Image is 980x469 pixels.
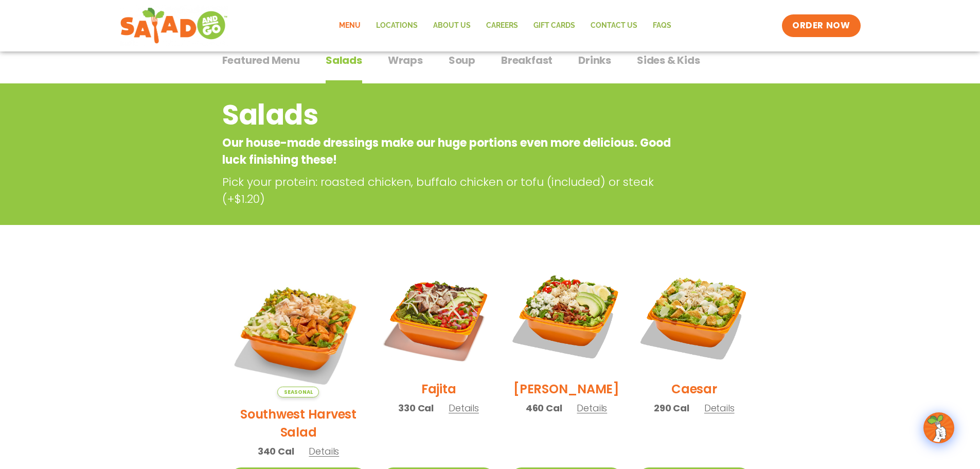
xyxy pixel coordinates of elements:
[398,401,434,415] span: 330 Cal
[425,14,478,38] a: About Us
[577,402,607,414] span: Details
[449,402,479,414] span: Details
[782,14,860,37] a: ORDER NOW
[449,53,475,68] span: Soup
[526,14,583,38] a: GIFT CARDS
[331,14,679,38] nav: Menu
[222,173,680,207] p: Pick your protein: roasted chicken, buffalo chicken or tofu (included) or steak (+$1.20)
[258,444,294,458] span: 340 Cal
[792,20,850,32] span: ORDER NOW
[478,14,526,38] a: Careers
[120,5,228,46] img: new-SAG-logo-768×292
[382,260,494,372] img: Product photo for Fajita Salad
[222,94,675,136] h2: Salads
[222,134,675,168] p: Our house-made dressings make our huge portions even more delicious. Good luck finishing these!
[924,413,953,442] img: wpChatIcon
[645,14,679,38] a: FAQs
[421,380,456,398] h2: Fajita
[704,402,735,414] span: Details
[331,14,368,38] a: Menu
[326,53,362,68] span: Salads
[638,260,750,372] img: Product photo for Caesar Salad
[637,53,700,68] span: Sides & Kids
[309,445,339,458] span: Details
[513,380,619,398] h2: [PERSON_NAME]
[222,53,300,68] span: Featured Menu
[510,260,622,372] img: Product photo for Cobb Salad
[230,405,367,441] h2: Southwest Harvest Salad
[578,53,611,68] span: Drinks
[230,260,367,397] img: Product photo for Southwest Harvest Salad
[654,401,689,415] span: 290 Cal
[388,53,423,68] span: Wraps
[222,49,758,84] div: Tabbed content
[526,401,562,415] span: 460 Cal
[277,387,319,397] span: Seasonal
[671,380,717,398] h2: Caesar
[368,14,425,38] a: Locations
[583,14,645,38] a: Contact Us
[501,53,553,68] span: Breakfast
